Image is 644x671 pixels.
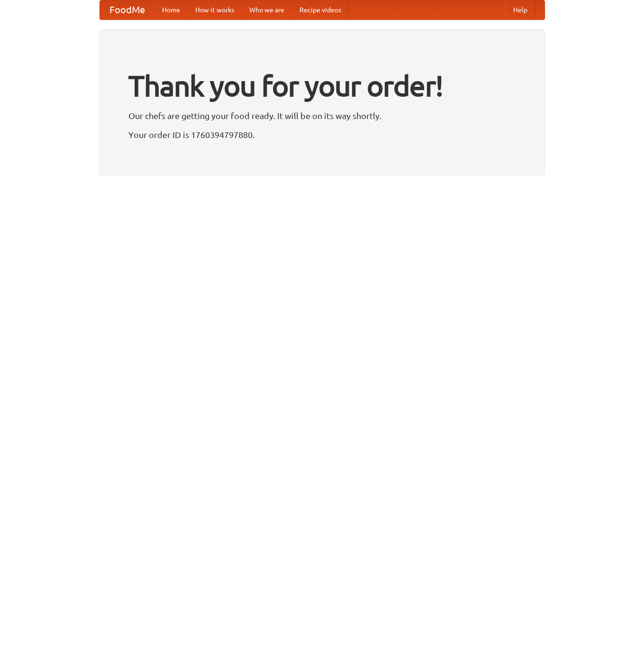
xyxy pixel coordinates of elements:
a: FoodMe [100,0,154,19]
a: Help [506,0,535,19]
a: Recipe videos [292,0,349,19]
p: Our chefs are getting your food ready. It will be on its way shortly. [128,109,516,123]
a: How it works [188,0,242,19]
h1: Thank you for your order! [128,63,516,109]
p: Your order ID is 1760394797880. [128,128,516,142]
a: Who we are [242,0,292,19]
a: Home [154,0,188,19]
